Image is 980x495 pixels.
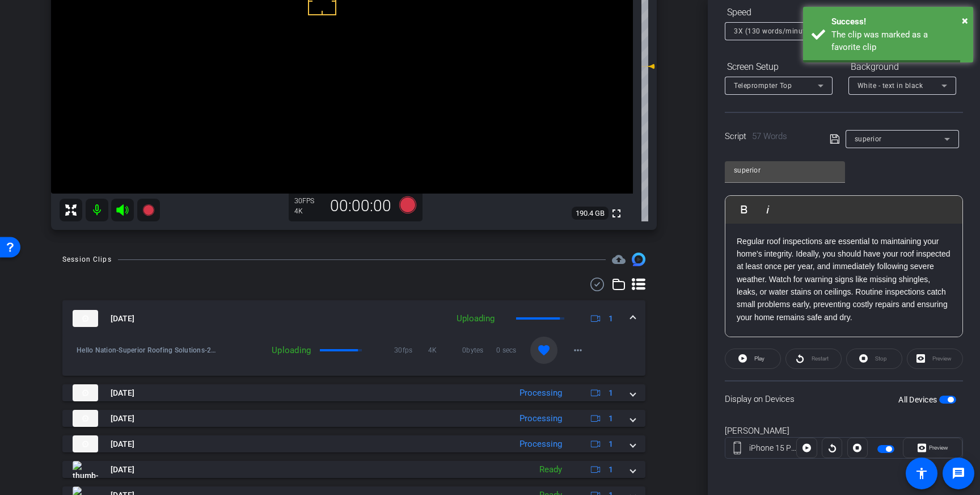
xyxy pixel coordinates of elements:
[514,387,568,400] div: Processing
[855,135,882,143] span: superior
[898,394,939,405] label: All Devices
[725,57,833,77] div: Screen Setup
[218,345,316,356] div: Uploading
[609,438,613,450] span: 1
[62,384,645,401] mat-expansion-panel-header: thumb-nail[DATE]Processing1
[632,253,645,266] img: Session clips
[609,313,613,325] span: 1
[111,313,134,325] span: [DATE]
[929,444,948,451] span: Preview
[111,387,134,399] span: [DATE]
[428,345,462,356] span: 4K
[496,345,530,356] span: 0 secs
[609,413,613,425] span: 1
[857,82,923,90] span: White - text in black
[737,235,951,324] p: Regular roof inspections are essential to maintaining your home's integrity. Ideally, you should ...
[725,3,833,22] div: Speed
[734,82,792,90] span: Teleprompter Top
[749,442,797,454] div: iPhone 15 Pro
[754,355,764,362] span: Play
[111,413,134,425] span: [DATE]
[294,196,323,205] div: 30
[752,131,787,141] span: 57 Words
[73,384,98,401] img: thumb-nail
[848,57,956,77] div: Background
[62,410,645,427] mat-expansion-panel-header: thumb-nail[DATE]Processing1
[831,15,965,28] div: Success!
[451,312,500,325] div: Uploading
[73,410,98,427] img: thumb-nail
[571,343,585,357] mat-icon: more_horiz
[394,345,428,356] span: 30fps
[514,438,568,451] div: Processing
[62,300,645,337] mat-expansion-panel-header: thumb-nail[DATE]Uploading1
[77,345,218,356] span: Hello Nation-Superior Roofing Solutions-2025-08-11-14-10-00-146-0
[848,3,956,22] div: Font Size
[462,345,496,356] span: 0bytes
[62,254,112,265] div: Session Clips
[725,130,814,143] div: Script
[111,438,134,450] span: [DATE]
[62,461,645,478] mat-expansion-panel-header: thumb-nail[DATE]Ready1
[302,197,314,205] span: FPS
[537,343,551,357] mat-icon: favorite
[73,310,98,327] img: thumb-nail
[915,467,928,480] mat-icon: accessibility
[612,253,626,266] mat-icon: cloud_upload
[294,207,323,216] div: 4K
[609,387,613,399] span: 1
[111,464,134,476] span: [DATE]
[734,163,836,177] input: Title
[73,461,98,478] img: thumb-nail
[62,435,645,452] mat-expansion-panel-header: thumb-nail[DATE]Processing1
[534,463,568,476] div: Ready
[962,12,968,29] button: Close
[725,349,781,369] button: Play
[609,464,613,476] span: 1
[641,60,655,73] mat-icon: 0 dB
[725,380,963,417] div: Display on Devices
[734,27,812,35] span: 3X (130 words/minute)
[903,438,962,458] button: Preview
[62,337,645,376] div: thumb-nail[DATE]Uploading1
[73,435,98,452] img: thumb-nail
[725,425,963,438] div: [PERSON_NAME]
[323,196,399,216] div: 00:00:00
[952,467,965,480] mat-icon: message
[612,253,626,266] span: Destinations for your clips
[962,14,968,27] span: ×
[572,207,609,220] span: 190.4 GB
[831,28,965,54] div: The clip was marked as a favorite clip
[514,412,568,425] div: Processing
[610,207,623,220] mat-icon: fullscreen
